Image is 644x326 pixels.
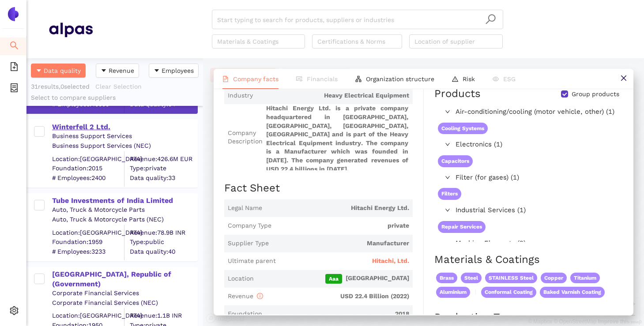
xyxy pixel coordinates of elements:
[355,76,362,82] span: apartment
[540,287,605,298] span: Baked Varnish Coating
[95,79,147,94] button: Clear Selection
[52,173,124,182] span: # Employees: 2400
[228,129,263,146] span: Company Description
[6,7,20,21] img: Logo
[162,66,194,75] span: Employees
[570,273,600,284] span: Titanium
[434,252,623,267] h2: Materials & Coatings
[267,292,409,301] span: USD 22.4 Billion (2022)
[10,80,19,98] span: container
[130,311,197,320] div: Revenue: 1.1B INR
[52,132,197,141] div: Business Support Services
[52,238,124,247] span: Foundation: 1959
[445,175,450,180] span: right
[493,76,499,82] span: eye
[96,64,139,78] button: caret-downRevenue
[434,86,481,101] div: Products
[228,257,276,266] span: Ultimate parent
[130,164,197,173] span: Type: private
[52,164,124,173] span: Foundation: 2015
[52,122,197,132] div: Winterfell 2 Ltd.
[52,228,124,237] div: Location: [GEOGRAPHIC_DATA]
[366,75,434,82] span: Organization structure
[434,138,622,152] div: Electronics (1)
[31,94,199,102] div: Select to compare suppliers
[438,221,486,233] span: Repair Services
[228,292,263,300] span: Revenue
[228,310,262,319] span: Foundation
[456,107,618,117] span: Air-conditioning/cooling (motor vehicle, other) (1)
[228,91,253,100] span: Industry
[52,270,197,289] div: [GEOGRAPHIC_DATA], Republic of (Government)
[434,105,622,119] div: Air-conditioning/cooling (motor vehicle, other) (1)
[52,142,197,150] div: Business Support Services (NEC)
[10,38,19,56] span: search
[224,181,413,196] h2: Fact Sheet
[266,204,409,213] span: Hitachi Energy Ltd.
[154,67,160,75] span: caret-down
[10,59,19,77] span: file-add
[31,83,90,90] span: 31 results, 0 selected
[438,188,461,200] span: Filters
[481,287,536,298] span: Conformal Coating
[109,66,134,75] span: Revenue
[228,204,262,213] span: Legal Name
[456,139,618,150] span: Electronics (1)
[130,228,197,237] div: Revenue: 78.9B INR
[228,274,254,283] span: Location
[620,75,627,82] span: close
[445,142,450,147] span: right
[256,91,409,100] span: Heavy Electrical Equipment
[233,75,279,82] span: Company facts
[52,289,197,298] div: Corporate Financial Services
[52,298,197,307] div: Corporate Financial Services (NEC)
[149,64,199,78] button: caret-downEmployees
[275,221,409,230] span: private
[436,287,470,298] span: Aluminium
[438,155,473,167] span: Capacitors
[130,238,197,247] span: Type: public
[434,310,623,325] h2: Production Types
[434,203,622,217] div: Industrial Services (1)
[10,303,19,321] span: setting
[461,273,482,284] span: Steel
[222,76,229,82] span: file-text
[434,236,622,251] div: Machine Elements (2)
[541,273,567,284] span: Copper
[307,75,338,82] span: Financials
[485,14,496,25] span: search
[485,273,537,284] span: STAINLESS Steel
[101,67,107,75] span: caret-down
[130,247,197,256] span: Data quality: 40
[31,64,86,78] button: caret-downData quality
[130,100,197,109] span: Data quality: 34
[228,239,269,248] span: Supplier Type
[456,172,618,183] span: Filter (for gases) (1)
[52,206,197,214] div: Auto, Truck & Motorcycle Parts
[49,19,93,41] img: Homepage
[257,274,409,284] span: [GEOGRAPHIC_DATA]
[266,104,409,170] span: Hitachi Energy Ltd. is a private company headquartered in [GEOGRAPHIC_DATA], [GEOGRAPHIC_DATA], [...
[372,257,409,266] span: Hitachi, Ltd.
[52,311,124,320] div: Location: [GEOGRAPHIC_DATA]
[272,239,409,248] span: Manufacturer
[614,69,633,89] button: close
[436,273,457,284] span: Brass
[36,67,42,75] span: caret-down
[434,171,622,185] div: Filter (for gases) (1)
[130,173,197,182] span: Data quality: 33
[463,75,475,82] span: Risk
[438,123,488,135] span: Cooling Systems
[568,90,623,99] span: Group products
[296,76,302,82] span: fund-view
[52,196,197,206] div: Tube Investments of India Limited
[452,76,458,82] span: warning
[503,75,516,82] span: ESG
[266,310,409,319] span: 2018
[130,154,197,163] div: Revenue: 426.6M EUR
[325,274,342,284] span: Aaa
[456,238,618,249] span: Machine Elements (2)
[257,293,263,299] span: info-circle
[228,221,271,230] span: Company Type
[52,247,124,256] span: # Employees: 3233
